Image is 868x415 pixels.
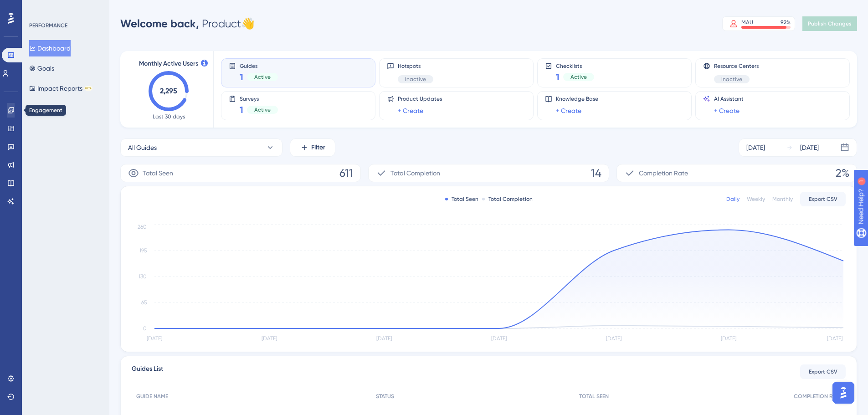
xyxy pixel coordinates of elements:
a: + Create [556,105,581,116]
span: Welcome back, [120,17,199,30]
span: Last 30 days [153,113,185,120]
span: Publish Changes [808,20,852,27]
div: Total Seen [445,195,478,203]
tspan: 195 [139,247,147,254]
button: Filter [290,138,335,157]
span: Inactive [405,76,426,83]
span: Total Completion [390,168,440,179]
span: 1 [240,103,243,116]
tspan: [DATE] [606,335,621,342]
tspan: [DATE] [491,335,507,342]
tspan: 260 [138,224,147,230]
span: Resource Centers [714,62,759,70]
div: 1 [63,5,66,12]
div: MAU [741,19,753,26]
span: Export CSV [809,368,837,375]
tspan: [DATE] [376,335,392,342]
tspan: [DATE] [147,335,162,342]
span: 2% [836,166,849,180]
button: Goals [29,60,54,77]
span: All Guides [128,142,157,153]
span: Export CSV [809,195,837,203]
button: All Guides [120,138,282,157]
div: Product 👋 [120,16,255,31]
span: Guides [240,62,278,69]
a: + Create [714,105,740,116]
tspan: 0 [143,325,147,332]
span: Checklists [556,62,594,69]
button: Export CSV [800,364,846,379]
span: STATUS [376,393,394,400]
span: Inactive [721,76,742,83]
span: Active [254,106,271,113]
text: 2,295 [160,87,177,95]
tspan: [DATE] [827,335,842,342]
div: BETA [84,86,92,91]
span: TOTAL SEEN [579,393,609,400]
button: Export CSV [800,192,846,206]
span: AI Assistant [714,95,744,102]
span: Surveys [240,95,278,102]
div: Monthly [772,195,793,203]
div: PERFORMANCE [29,22,67,29]
span: Filter [311,142,325,153]
span: Monthly Active Users [139,58,198,69]
div: [DATE] [746,142,765,153]
tspan: 130 [139,273,147,280]
div: [DATE] [800,142,819,153]
span: Active [570,73,587,81]
span: Need Help? [21,2,57,13]
span: 1 [556,71,560,83]
span: Total Seen [143,168,173,179]
div: Daily [726,195,740,203]
tspan: [DATE] [721,335,736,342]
span: 14 [591,166,601,180]
span: COMPLETION RATE [794,393,841,400]
button: Impact ReportsBETA [29,80,92,97]
button: Dashboard [29,40,71,56]
div: Weekly [747,195,765,203]
span: 1 [240,71,243,83]
span: Knowledge Base [556,95,598,102]
iframe: UserGuiding AI Assistant Launcher [830,379,857,406]
div: Total Completion [482,195,533,203]
span: 611 [339,166,353,180]
button: Publish Changes [802,16,857,31]
span: Active [254,73,271,81]
div: 92 % [781,19,791,26]
tspan: [DATE] [262,335,277,342]
span: GUIDE NAME [136,393,168,400]
span: Completion Rate [639,168,688,179]
span: Product Updates [398,95,442,102]
tspan: 65 [141,299,147,306]
a: + Create [398,105,423,116]
span: Hotspots [398,62,433,70]
span: Guides List [132,364,163,380]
